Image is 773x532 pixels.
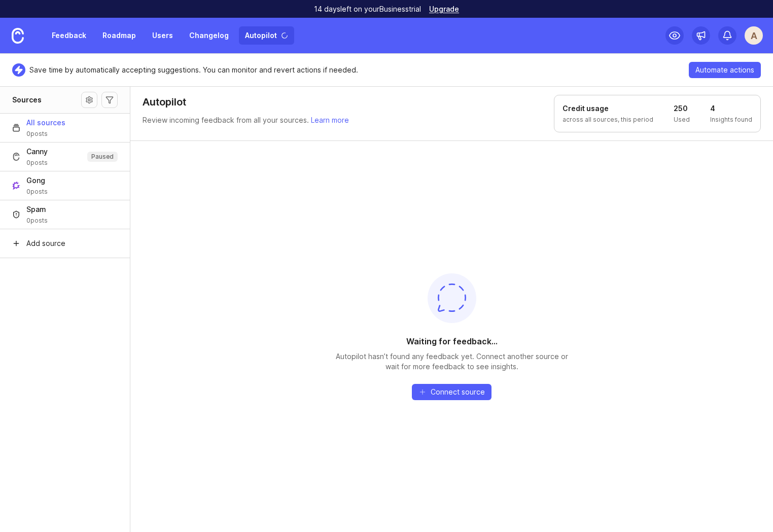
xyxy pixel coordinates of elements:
[26,147,48,157] span: Canny
[412,384,491,400] button: Connect source
[81,92,97,108] button: Source settings
[406,335,498,347] h1: Waiting for feedback...
[96,26,142,45] a: Roadmap
[563,116,653,124] p: across all sources, this period
[431,387,485,397] span: Connect source
[46,26,92,45] a: Feedback
[12,153,20,161] img: Canny
[239,26,294,45] a: Autopilot
[143,115,349,125] p: Review incoming feedback from all your sources.
[710,116,752,124] p: Insights found
[146,26,179,45] a: Users
[330,351,574,372] p: Autopilot hasn’t found any feedback yet. Connect another source or wait for more feedback to see ...
[314,4,421,14] p: 14 days left on your Business trial
[26,238,65,249] span: Add source
[12,28,24,44] img: Canny Home
[674,103,690,114] h1: 250
[26,118,65,128] span: All sources
[311,116,349,124] a: Learn more
[26,217,48,225] span: 0 posts
[429,6,459,13] a: Upgrade
[91,153,114,161] p: Paused
[710,103,752,114] h1: 4
[143,95,186,109] h1: Autopilot
[12,182,20,190] img: Gong
[26,175,48,186] span: Gong
[26,188,48,196] span: 0 posts
[563,103,653,114] h1: Credit usage
[12,95,42,105] h1: Sources
[695,65,754,75] span: Automate actions
[26,159,48,167] span: 0 posts
[26,204,48,215] span: Spam
[674,116,690,124] p: Used
[183,26,235,45] a: Changelog
[26,130,65,138] span: 0 posts
[29,65,358,75] p: Save time by automatically accepting suggestions. You can monitor and revert actions if needed.
[745,26,763,45] button: A
[689,62,761,78] button: Automate actions
[101,92,118,108] button: Autopilot filters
